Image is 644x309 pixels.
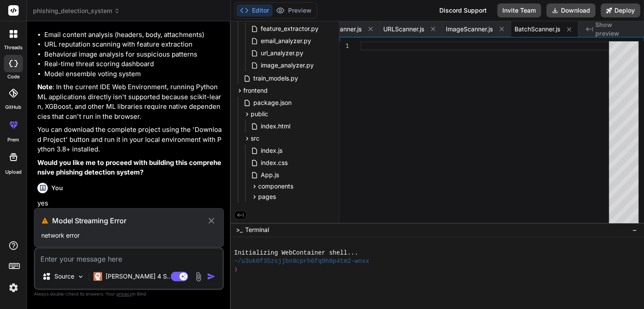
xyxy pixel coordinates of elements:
[34,290,224,298] p: Always double-check its answers. Your in Bind
[37,158,221,177] strong: Would you like me to proceed with building this comprehensive phishing detection system?
[54,272,74,281] p: Source
[260,36,312,46] span: email_analyzer.py
[37,83,53,91] strong: Note
[446,25,493,34] span: ImageScanner.js
[7,73,20,81] label: code
[251,110,268,118] span: public
[52,215,206,226] h3: Model Streaming Error
[37,198,222,208] p: yes
[236,4,272,17] button: Editor
[434,3,492,17] div: Discord Support
[5,168,22,176] label: Upload
[272,4,315,17] button: Preview
[260,170,280,180] span: App.js
[5,104,21,111] label: GitHub
[44,30,222,40] li: Email content analysis (headers, body, attachments)
[260,145,283,156] span: index.js
[245,225,269,234] span: Terminal
[260,121,291,131] span: index.html
[207,272,216,281] img: icon
[601,3,640,17] button: Deploy
[243,86,268,95] span: frontend
[260,158,289,168] span: index.css
[260,48,304,58] span: url_analyzer.py
[44,50,222,60] li: Behavioral image analysis for suspicious patterns
[258,182,293,191] span: components
[234,249,359,257] span: Initializing WebContainer shell...
[106,272,170,281] p: [PERSON_NAME] 4 S..
[260,24,319,34] span: feature_extractor.py
[234,265,239,274] span: ❯
[44,59,222,69] li: Real-time threat scoring dashboard
[497,3,541,17] button: Invite Team
[318,25,362,34] span: EmailScanner.js
[116,291,132,296] span: privacy
[44,40,222,50] li: URL reputation scanning with feature extraction
[339,41,349,50] div: 1
[77,273,84,280] img: Pick Models
[252,73,299,84] span: train_models.py
[632,225,637,234] span: −
[258,192,276,201] span: pages
[7,136,19,144] label: prem
[193,272,203,282] img: attachment
[6,280,21,295] img: settings
[37,125,222,154] p: You can download the complete project using the 'Download Project' button and run it in your loca...
[252,97,292,108] span: package.json
[4,44,23,51] label: threads
[260,60,315,71] span: image_analyzer.py
[251,134,259,143] span: src
[41,231,216,240] p: network error
[383,25,424,34] span: URLScanner.js
[33,7,120,15] span: phishing_detection_system
[51,184,63,192] h6: You
[595,20,637,38] span: Show preview
[44,69,222,79] li: Model ensemble voting system
[546,3,595,17] button: Download
[93,272,102,281] img: Claude 4 Sonnet
[234,257,369,265] span: ~/u3uk0f35zsjjbn9cprh6fq9h0p4tm2-wnxx
[37,82,222,121] p: : In the current IDE Web Environment, running Python ML applications directly isn't supported bec...
[515,25,560,34] span: BatchScanner.js
[236,225,242,234] span: >_
[631,223,639,237] button: −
